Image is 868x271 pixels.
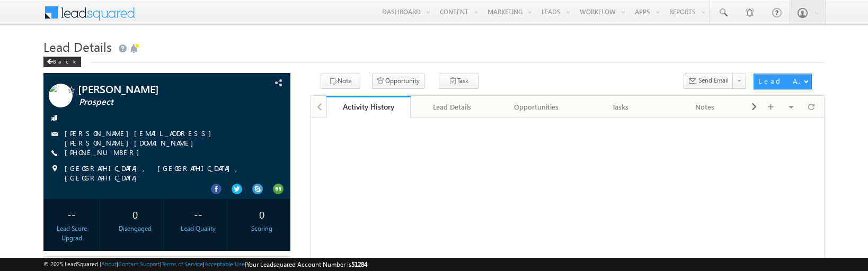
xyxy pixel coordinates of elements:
div: 0 [109,204,161,224]
span: [PHONE_NUMBER] [65,148,145,158]
span: © 2025 LeadSquared | | | | | [43,259,367,269]
div: Lead Score Upgrad [46,224,98,243]
span: Your Leadsquared Account Number is [246,260,367,268]
button: Task [439,74,479,89]
img: Profile photo [49,84,73,111]
a: Acceptable Use [205,260,245,267]
a: [PERSON_NAME][EMAIL_ADDRESS][PERSON_NAME][DOMAIN_NAME] [65,129,217,147]
span: [PERSON_NAME] [78,84,232,94]
div: Tasks [587,101,653,113]
span: Send Email [698,76,729,85]
a: Opportunities [495,96,579,118]
a: Notes [663,96,747,118]
a: Activity History [326,96,411,118]
a: Contact Support [118,260,160,267]
span: Lead Details [43,38,112,55]
a: About [101,260,117,267]
button: Send Email [684,74,733,89]
a: Terms of Service [162,260,203,267]
a: Tasks [579,96,663,118]
span: [GEOGRAPHIC_DATA], [GEOGRAPHIC_DATA], [GEOGRAPHIC_DATA] [65,164,265,183]
div: Back [43,57,81,67]
div: -- [173,204,224,224]
a: Back [43,56,86,65]
button: Opportunity [372,74,424,89]
div: -- [46,204,98,224]
span: Prospect [79,97,233,107]
div: Lead Details [419,101,485,113]
div: Scoring [236,224,287,233]
div: Notes [671,101,738,113]
div: Activity History [334,102,403,112]
div: Lead Quality [173,224,224,233]
button: Note [321,74,360,89]
span: 51284 [351,260,367,268]
div: 0 [236,204,287,224]
div: Opportunities [503,101,570,113]
button: Lead Actions [754,74,812,89]
a: Lead Details [411,96,495,118]
div: Lead Actions [758,76,803,86]
div: Disengaged [109,224,161,233]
